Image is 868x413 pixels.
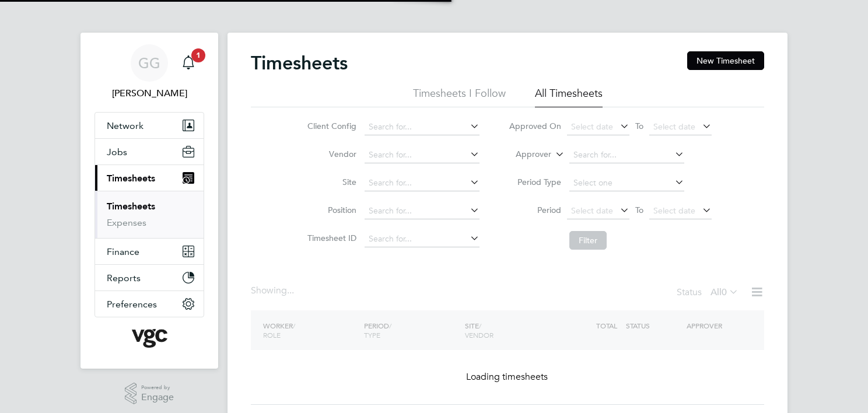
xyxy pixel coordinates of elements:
[365,203,480,219] input: Search for...
[653,121,695,132] span: Select date
[125,383,174,405] a: Powered byEngage
[304,149,356,159] label: Vendor
[107,217,146,228] a: Expenses
[365,231,480,247] input: Search for...
[251,285,296,297] div: Showing
[132,329,167,348] img: vgcgroup-logo-retina.png
[413,86,506,107] li: Timesheets I Follow
[107,246,139,257] span: Finance
[251,51,348,75] h2: Timesheets
[571,205,613,216] span: Select date
[571,121,613,132] span: Select date
[569,147,684,163] input: Search for...
[95,291,204,317] button: Preferences
[509,205,561,215] label: Period
[95,165,204,191] button: Timesheets
[95,113,204,138] button: Network
[509,177,561,187] label: Period Type
[80,33,218,369] nav: Main navigation
[191,48,205,62] span: 1
[95,239,204,264] button: Finance
[94,86,204,100] span: Gauri Gautam
[677,285,741,301] div: Status
[177,44,200,82] a: 1
[365,119,480,135] input: Search for...
[95,139,204,164] button: Jobs
[94,44,204,100] a: GG[PERSON_NAME]
[687,51,764,70] button: New Timesheet
[107,120,143,131] span: Network
[141,383,174,393] span: Powered by
[107,146,127,157] span: Jobs
[95,191,204,238] div: Timesheets
[365,147,480,163] input: Search for...
[653,205,695,216] span: Select date
[632,202,647,218] span: To
[722,286,727,298] span: 0
[95,265,204,290] button: Reports
[569,231,607,250] button: Filter
[499,149,551,160] label: Approver
[304,177,356,187] label: Site
[535,86,603,107] li: All Timesheets
[107,272,141,283] span: Reports
[304,205,356,215] label: Position
[107,201,155,212] a: Timesheets
[509,121,561,131] label: Approved On
[365,175,480,191] input: Search for...
[304,233,356,243] label: Timesheet ID
[138,55,160,71] span: GG
[632,118,647,134] span: To
[107,173,155,184] span: Timesheets
[107,299,157,310] span: Preferences
[304,121,356,131] label: Client Config
[710,286,738,298] label: All
[141,393,174,402] span: Engage
[287,285,294,296] span: ...
[569,175,684,191] input: Select one
[94,329,204,348] a: Go to home page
